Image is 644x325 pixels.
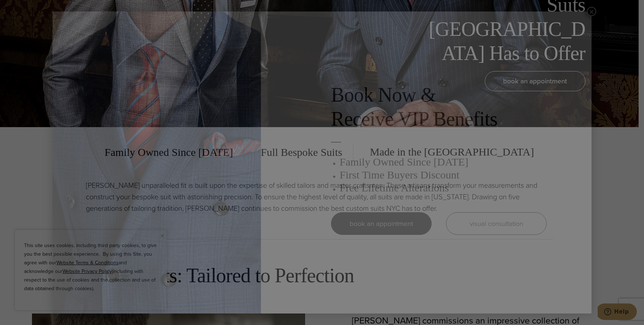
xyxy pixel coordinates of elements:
[340,168,547,181] h3: First Time Buyers Discount
[17,5,31,11] span: Help
[331,83,547,131] h2: Book Now & Receive VIP Benefits
[340,155,547,168] h3: Family Owned Since [DATE]
[340,181,547,194] h3: Free Lifetime Alterations
[331,212,432,235] a: book an appointment
[446,212,547,235] a: visual consultation
[587,7,596,16] button: Close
